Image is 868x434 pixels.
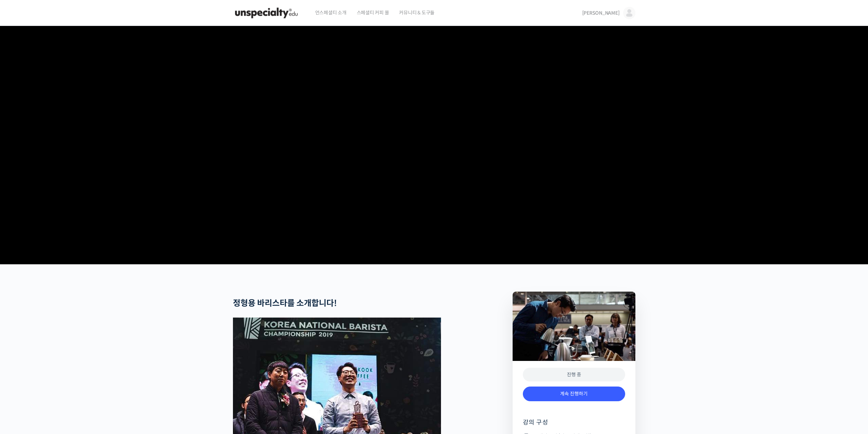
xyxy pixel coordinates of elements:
[523,418,625,432] h4: 강의 구성
[523,387,625,401] a: 계속 진행하기
[233,298,337,308] strong: 정형용 바리스타를 소개합니다!
[523,368,625,382] div: 진행 중
[582,10,620,16] span: [PERSON_NAME]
